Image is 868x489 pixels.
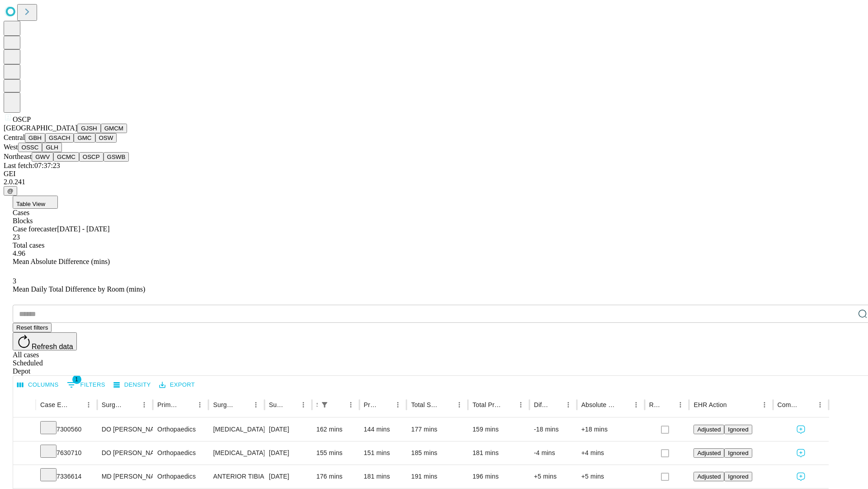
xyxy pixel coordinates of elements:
[411,465,463,488] div: 191 mins
[4,143,18,151] span: West
[693,401,726,408] div: EHR Action
[157,401,180,408] div: Primary Service
[45,133,74,143] button: GSACH
[411,441,463,465] div: 185 mins
[40,441,93,465] div: 7630710
[79,152,104,162] button: OSCP
[181,398,193,411] button: Sort
[40,465,93,488] div: 7336614
[157,465,204,488] div: Orthopaedics
[53,152,79,162] button: GCMC
[74,133,95,143] button: GMC
[193,398,206,411] button: Menu
[213,401,236,408] div: Surgery Name
[724,448,752,458] button: Ignored
[138,398,151,411] button: Menu
[801,398,814,411] button: Sort
[316,418,355,441] div: 162 mins
[472,441,525,465] div: 181 mins
[534,465,572,488] div: +5 mins
[297,398,310,411] button: Menu
[32,343,73,350] span: Refresh data
[392,398,404,411] button: Menu
[13,323,52,332] button: Reset filters
[16,201,45,207] span: Table View
[13,196,58,209] button: Table View
[72,375,81,384] span: 1
[617,398,630,411] button: Sort
[18,446,31,461] button: Expand
[250,398,262,411] button: Menu
[213,465,259,488] div: ANTERIOR TIBIAL TUBERCLEPLASTY
[379,398,392,411] button: Sort
[157,441,204,465] div: Orthopaedics
[411,401,439,408] div: Total Scheduled Duration
[104,152,129,162] button: GSWB
[269,418,307,441] div: [DATE]
[728,450,748,456] span: Ignored
[344,398,357,411] button: Menu
[15,378,61,392] button: Select columns
[472,465,525,488] div: 196 mins
[13,332,77,350] button: Refresh data
[316,465,355,488] div: 176 mins
[364,465,402,488] div: 181 mins
[630,398,642,411] button: Menu
[95,133,117,143] button: OSW
[13,241,44,249] span: Total cases
[693,448,724,458] button: Adjusted
[237,398,250,411] button: Sort
[4,124,77,132] span: [GEOGRAPHIC_DATA]
[18,143,42,152] button: OSSC
[25,133,45,143] button: GBH
[102,401,124,408] div: Surgeon Name
[4,178,864,186] div: 2.0.241
[514,398,527,411] button: Menu
[77,124,101,133] button: GJSH
[472,418,525,441] div: 159 mins
[284,398,297,411] button: Sort
[697,450,721,456] span: Adjusted
[364,441,402,465] div: 151 mins
[697,473,721,480] span: Adjusted
[472,401,501,408] div: Total Predicted Duration
[13,115,31,123] span: OSCP
[70,398,82,411] button: Sort
[674,398,687,411] button: Menu
[13,225,57,233] span: Case forecaster
[316,401,317,408] div: Scheduled In Room Duration
[581,401,616,408] div: Absolute Difference
[7,187,14,194] span: @
[364,401,378,408] div: Predicted In Room Duration
[411,418,463,441] div: 177 mins
[40,401,69,408] div: Case Epic Id
[16,324,48,331] span: Reset filters
[562,398,575,411] button: Menu
[581,465,640,488] div: +5 mins
[102,418,148,441] div: DO [PERSON_NAME] [PERSON_NAME] Do
[32,152,53,162] button: GWV
[534,441,572,465] div: -4 mins
[693,425,724,434] button: Adjusted
[502,398,514,411] button: Sort
[101,124,127,133] button: GMCM
[364,418,402,441] div: 144 mins
[581,441,640,465] div: +4 mins
[40,418,93,441] div: 7300560
[724,472,752,481] button: Ignored
[13,258,110,265] span: Mean Absolute Difference (mins)
[318,398,331,411] div: 1 active filter
[4,186,17,196] button: @
[332,398,344,411] button: Sort
[213,441,259,465] div: [MEDICAL_DATA] W/ LABRAL REPAIR
[728,473,748,480] span: Ignored
[758,398,771,411] button: Menu
[65,378,108,392] button: Show filters
[82,398,95,411] button: Menu
[440,398,453,411] button: Sort
[697,426,721,433] span: Adjusted
[157,378,197,392] button: Export
[814,398,826,411] button: Menu
[549,398,562,411] button: Sort
[728,426,748,433] span: Ignored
